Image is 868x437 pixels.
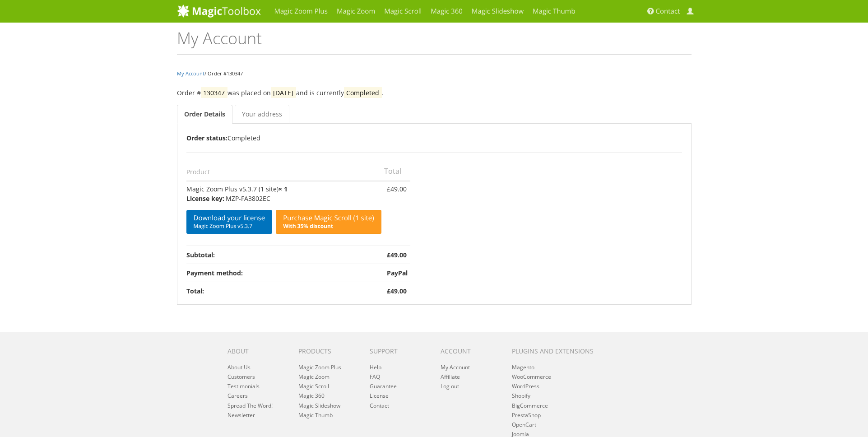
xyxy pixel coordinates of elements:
span: £ [387,185,390,193]
p: MZP-FA3802EC [186,194,381,203]
th: Payment method: [186,264,384,282]
a: Log out [441,382,459,390]
span: £ [387,287,390,295]
span: £ [387,251,390,259]
a: Order Details [177,105,232,124]
b: Order status: [186,134,227,142]
th: Subtotal: [186,246,384,264]
p: Order # was placed on and is currently . [177,88,692,98]
strong: License key: [186,194,224,203]
a: Magic Scroll [298,382,329,390]
h6: About [227,348,285,354]
p: Completed [186,133,682,143]
mark: [DATE] [271,87,296,98]
a: My Account [441,363,470,371]
a: Magic Thumb [298,411,333,419]
mark: 130347 [201,87,227,98]
a: Contact [370,402,389,409]
span: Magic Zoom Plus v5.3.7 [194,223,265,230]
h6: Account [441,348,498,354]
nav: / Order #130347 [177,68,692,79]
b: With 35% discount [283,222,333,230]
a: Affiliate [441,373,460,381]
th: Product [186,162,384,181]
a: Shopify [512,392,530,400]
a: License [370,392,389,400]
a: Newsletter [227,411,255,419]
a: Purchase Magic Scroll (1 site)With 35% discount [276,210,381,234]
a: My Account [177,70,204,77]
a: Careers [227,392,248,400]
a: Customers [227,373,255,381]
a: OpenCart [512,421,536,428]
th: Total: [186,282,384,300]
h6: Products [298,348,356,354]
a: BigCommerce [512,402,548,409]
a: Your address [235,105,289,124]
h1: My Account [177,29,692,55]
th: Total [384,162,410,181]
a: PrestaShop [512,411,541,419]
a: Magic Zoom Plus [298,363,341,371]
td: PayPal [384,264,410,282]
a: Magento [512,363,534,371]
a: Magic 360 [298,392,325,400]
a: About Us [227,363,251,371]
bdi: 49.00 [387,185,407,193]
a: Download your licenseMagic Zoom Plus v5.3.7 [186,210,273,234]
a: Help [370,363,381,371]
a: Magic Slideshow [298,402,340,409]
a: FAQ [370,373,380,381]
img: MagicToolbox.com - Image tools for your website [177,4,261,18]
strong: × 1 [279,185,288,193]
h6: Support [370,348,427,354]
a: Guarantee [370,382,397,390]
h6: Plugins and extensions [512,348,605,354]
mark: Completed [344,87,382,98]
bdi: 49.00 [387,287,407,295]
a: WordPress [512,382,539,390]
a: Testimonials [227,382,260,390]
a: Magic Zoom [298,373,330,381]
td: Magic Zoom Plus v5.3.7 (1 site) [186,181,384,246]
bdi: 49.00 [387,251,407,259]
span: Contact [656,7,680,16]
a: Spread The Word! [227,402,273,409]
a: WooCommerce [512,373,551,381]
